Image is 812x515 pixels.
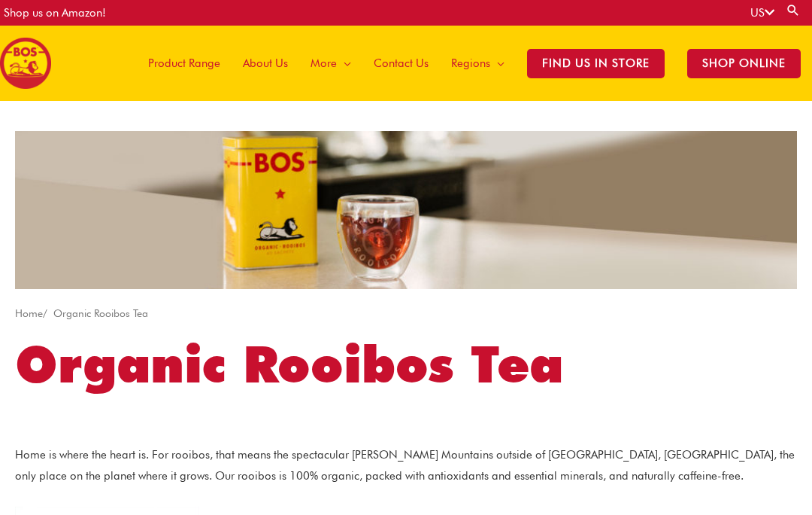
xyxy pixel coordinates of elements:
span: Regions [451,41,490,86]
p: Home is where the heart is. For rooibos, that means the spectacular [PERSON_NAME] Mountains outsi... [15,445,797,487]
a: US [750,6,774,20]
span: Contact Us [374,41,429,86]
a: About Us [232,26,299,101]
a: Contact Us [362,26,440,101]
a: More [299,26,362,101]
a: Find Us in Store [516,26,676,101]
a: Product Range [137,26,232,101]
a: Regions [440,26,516,101]
h1: Organic Rooibos Tea [15,334,797,395]
a: Home [15,307,43,319]
span: About Us [243,41,288,86]
nav: Breadcrumb [15,304,797,324]
span: More [311,41,337,86]
span: SHOP ONLINE [687,49,801,78]
span: Product Range [148,41,220,86]
span: Find Us in Store [527,49,665,78]
nav: Site Navigation [126,26,812,101]
a: Search button [786,3,801,17]
a: SHOP ONLINE [676,26,812,101]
